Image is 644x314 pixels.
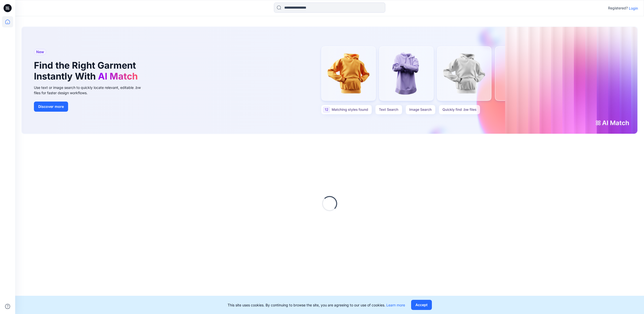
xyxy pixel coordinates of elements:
[34,102,68,112] button: Discover more
[386,303,405,307] a: Learn more
[34,85,148,95] div: Use text or image search to quickly locate relevant, editable .bw files for faster design workflows.
[228,302,405,308] p: This site uses cookies. By continuing to browse the site, you are agreeing to our use of cookies.
[608,5,628,11] p: Registered?
[36,49,44,55] span: New
[629,6,638,11] p: Login
[411,300,432,310] button: Accept
[34,60,140,82] h1: Find the Right Garment Instantly With
[98,71,138,82] span: AI Match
